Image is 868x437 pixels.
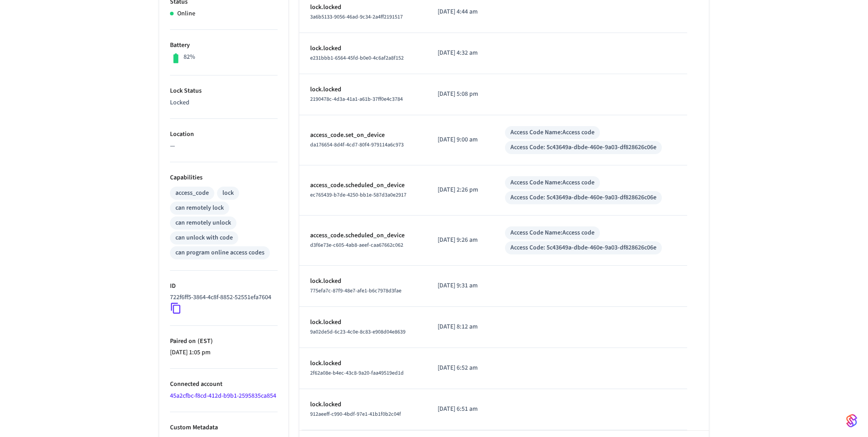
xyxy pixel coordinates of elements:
p: lock.locked [310,318,416,327]
p: Lock Status [170,86,278,96]
p: lock.locked [310,400,416,409]
p: [DATE] 8:12 am [438,322,483,332]
p: lock.locked [310,85,416,94]
a: 45a2cfbc-f8cd-412d-b9b1-2595835ca854 [170,391,276,400]
p: ID [170,282,278,291]
p: [DATE] 6:51 am [438,404,483,414]
span: da176654-8d4f-4cd7-80f4-979114a6c973 [310,141,404,149]
span: 2f62a08e-b4ec-43c8-9a20-faa49519ed1d [310,369,404,377]
p: lock.locked [310,3,416,12]
p: 82% [184,52,195,62]
p: [DATE] 9:00 am [438,135,483,145]
div: Access Code Name: Access code [510,228,594,238]
p: Locked [170,98,278,108]
p: [DATE] 9:31 am [438,281,483,291]
span: ( EST ) [196,337,213,346]
p: access_code.scheduled_on_device [310,181,416,190]
p: Capabilities [170,173,278,183]
div: Access Code Name: Access code [510,178,594,188]
div: can unlock with code [175,233,233,243]
div: Access Code: 5c43649a-dbde-460e-9a03-df828626c06e [510,243,656,253]
p: lock.locked [310,277,416,286]
div: Access Code Name: Access code [510,128,594,137]
img: SeamLogoGradient.69752ec5.svg [846,414,857,428]
div: lock [222,188,234,198]
p: [DATE] 1:05 pm [170,348,278,357]
p: [DATE] 5:08 pm [438,89,483,99]
p: Paired on [170,337,278,346]
span: ec765439-b7de-4250-bb1e-587d3a0e2917 [310,191,406,199]
div: can program online access codes [175,248,264,258]
span: 9a02de5d-6c23-4c0e-8c83-e908d04e8639 [310,328,406,336]
p: access_code.scheduled_on_device [310,231,416,240]
div: access_code [175,188,209,198]
p: [DATE] 2:26 pm [438,185,483,195]
span: 775efa7c-87f9-48e7-afe1-b6c7978d3fae [310,287,401,295]
p: Connected account [170,380,278,389]
p: Battery [170,41,278,50]
span: 3a6b5133-9056-46ad-9c34-2a4ff2191517 [310,13,403,21]
p: 722f6ff5-3864-4c8f-8852-52551efa7604 [170,293,271,302]
p: [DATE] 4:44 am [438,7,483,17]
p: [DATE] 9:26 am [438,235,483,245]
span: 912aeeff-c990-4bdf-97e1-41b1f0b2c04f [310,410,401,418]
span: d3f6e73e-c605-4ab8-aeef-caa67662c062 [310,241,403,249]
div: can remotely unlock [175,218,231,228]
p: lock.locked [310,359,416,368]
p: Custom Metadata [170,423,278,432]
p: — [170,141,278,151]
div: Access Code: 5c43649a-dbde-460e-9a03-df828626c06e [510,143,656,152]
p: [DATE] 4:32 am [438,48,483,58]
p: access_code.set_on_device [310,131,416,140]
span: e231bbb1-6564-45fd-b0e0-4c6af2a8f152 [310,54,404,62]
p: Online [177,9,195,19]
p: [DATE] 6:52 am [438,363,483,373]
p: lock.locked [310,44,416,53]
div: Access Code: 5c43649a-dbde-460e-9a03-df828626c06e [510,193,656,202]
span: 2190478c-4d3a-41a1-a61b-37ff0e4c3784 [310,95,403,103]
div: can remotely lock [175,203,224,213]
p: Location [170,130,278,139]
